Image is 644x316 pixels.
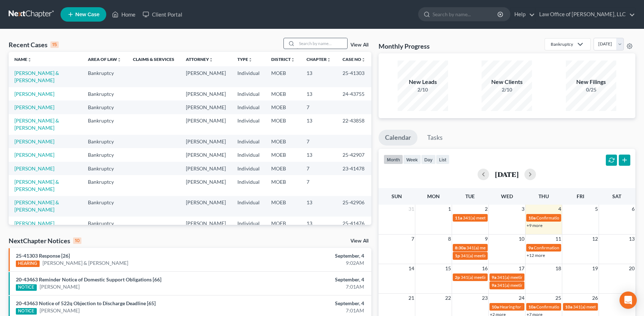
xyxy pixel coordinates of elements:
a: Chapterunfold_more [307,57,331,62]
a: [PERSON_NAME] & [PERSON_NAME] [14,117,59,131]
div: 2/10 [398,86,448,93]
div: Bankruptcy [551,41,573,47]
span: 341(a) meeting for [PERSON_NAME] [466,245,536,250]
td: Bankruptcy [82,217,127,230]
div: 2/10 [482,86,532,93]
a: Nameunfold_more [14,57,32,62]
span: 19 [591,264,599,273]
input: Search by name... [297,38,347,49]
td: [PERSON_NAME] [180,135,232,148]
i: unfold_more [327,58,331,62]
td: [PERSON_NAME] [180,196,232,217]
td: 7 [301,175,337,196]
td: Bankruptcy [82,148,127,161]
a: Attorneyunfold_more [186,57,213,62]
a: Law Office of [PERSON_NAME], LLC [536,8,635,21]
td: 25-41303 [337,66,371,87]
button: week [403,155,421,164]
td: Individual [232,175,265,196]
td: Individual [232,87,265,101]
span: 15 [444,264,452,273]
span: 3 [521,205,525,213]
td: MOEB [265,87,301,101]
a: 20-43463 Reminder Notice of Domestic Support Obligations [66] [16,276,161,282]
span: 2 [484,205,488,213]
a: [PERSON_NAME] [40,283,80,290]
span: 31 [408,205,415,213]
td: 25-42907 [337,148,371,161]
span: 9a [492,275,496,280]
span: 10a [565,304,572,310]
td: 25-42906 [337,196,371,217]
td: 7 [301,162,337,175]
td: Bankruptcy [82,175,127,196]
td: 25-41476 [337,217,371,230]
td: [PERSON_NAME] [180,175,232,196]
span: 26 [591,294,599,302]
td: [PERSON_NAME] [180,148,232,161]
a: Help [511,8,535,21]
td: MOEB [265,175,301,196]
td: MOEB [265,114,301,135]
button: day [421,155,436,164]
span: 9 [484,235,488,243]
button: month [384,155,403,164]
td: MOEB [265,135,301,148]
td: 23-41478 [337,162,371,175]
span: 341(a) meeting for [PERSON_NAME] & [PERSON_NAME] [497,282,605,288]
div: 7:01AM [253,283,364,290]
td: 13 [301,148,337,161]
a: Tasks [421,130,449,146]
span: 21 [408,294,415,302]
div: New Clients [482,78,532,86]
a: [PERSON_NAME] & [PERSON_NAME] [14,199,59,213]
span: Confirmation hearing for [PERSON_NAME] [534,245,616,250]
span: 17 [518,264,525,273]
a: Districtunfold_more [271,57,295,62]
span: Tue [465,193,475,199]
a: 25-41303 Response [26] [16,253,70,259]
button: list [436,155,450,164]
span: 22 [444,294,452,302]
span: 12 [591,235,599,243]
span: Wed [501,193,513,199]
span: Thu [538,193,549,199]
span: 7 [411,235,415,243]
span: 8:30a [455,245,466,250]
td: MOEB [265,162,301,175]
span: Sun [392,193,402,199]
a: View All [350,239,368,244]
td: MOEB [265,101,301,114]
td: Bankruptcy [82,66,127,87]
td: 13 [301,66,337,87]
div: 7:01AM [253,307,364,314]
td: 13 [301,196,337,217]
td: Individual [232,148,265,161]
div: 10 [73,237,81,244]
div: September, 4 [253,276,364,283]
span: 341(a) meeting for [PERSON_NAME] [573,304,643,310]
span: 2p [455,275,460,280]
a: [PERSON_NAME] [14,220,54,226]
a: View All [350,43,368,48]
div: Recent Cases [9,40,59,49]
a: [PERSON_NAME] [14,165,54,172]
span: 10 [518,235,525,243]
td: [PERSON_NAME] [180,101,232,114]
div: September, 4 [253,252,364,259]
td: [PERSON_NAME] [180,66,232,87]
a: Home [108,8,139,21]
td: Bankruptcy [82,101,127,114]
span: Confirmation hearing for [PERSON_NAME] [536,304,618,310]
h3: Monthly Progress [379,42,430,50]
div: 0/25 [566,86,616,93]
td: Bankruptcy [82,162,127,175]
a: +12 more [527,253,545,258]
span: 341(a) meeting for [PERSON_NAME] [497,275,567,280]
span: 25 [555,294,562,302]
span: 8 [447,235,452,243]
span: 24 [518,294,525,302]
span: 9a [528,245,533,250]
span: New Case [75,12,99,17]
h2: [DATE] [495,170,519,178]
